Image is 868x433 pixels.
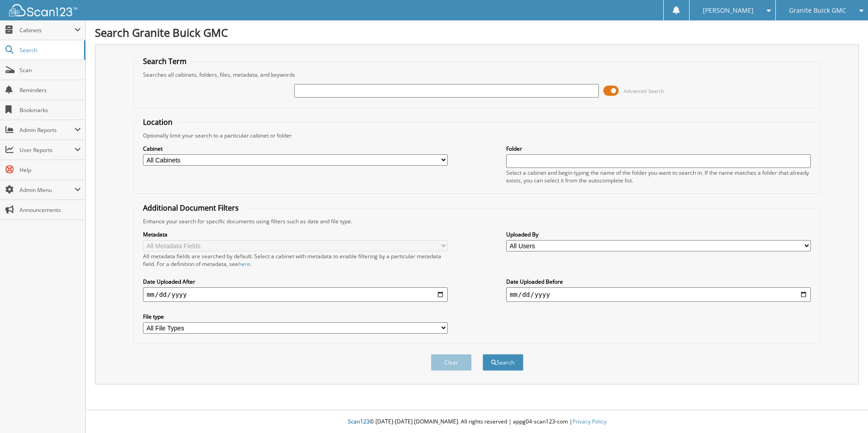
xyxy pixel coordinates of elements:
legend: Location [138,117,177,127]
div: Enhance your search for specific documents using filters such as date and file type. [138,217,815,225]
div: All metadata fields are searched by default. Select a cabinet with metadata to enable filtering b... [143,252,448,268]
span: User Reports [20,146,74,154]
legend: Search Term [138,56,191,66]
input: start [143,287,448,302]
span: Search [20,46,79,54]
span: Scan [20,66,81,74]
label: Metadata [143,231,448,238]
span: [PERSON_NAME] [703,8,754,13]
span: Scan123 [348,418,370,425]
label: Date Uploaded After [143,278,448,285]
h1: Search Granite Buick GMC [95,25,859,40]
label: Cabinet [143,145,448,153]
span: Advanced Search [624,88,664,94]
a: Privacy Policy [572,418,607,425]
span: Admin Menu [20,186,74,194]
label: Date Uploaded Before [506,278,811,285]
span: Reminders [20,86,81,94]
span: Announcements [20,206,81,214]
span: Bookmarks [20,106,81,114]
div: Searches all cabinets, folders, files, metadata, and keywords [138,71,815,79]
span: Admin Reports [20,126,74,134]
a: here [238,260,250,268]
iframe: Chat Widget [823,389,868,433]
div: © [DATE]-[DATE] [DOMAIN_NAME]. All rights reserved | appg04-scan123-com | [86,411,868,433]
button: Search [483,354,523,371]
span: Granite Buick GMC [789,8,846,13]
label: Folder [506,145,811,153]
input: end [506,287,811,302]
button: Clear [431,354,472,371]
div: Optionally limit your search to a particular cabinet or folder [138,132,815,139]
div: Select a cabinet and begin typing the name of the folder you want to search in. If the name match... [506,169,811,184]
legend: Additional Document Filters [138,203,243,213]
img: scan123-logo-white.svg [9,4,77,16]
label: Uploaded By [506,231,811,238]
span: Help [20,166,81,174]
span: Cabinets [20,26,74,34]
label: File type [143,313,448,320]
